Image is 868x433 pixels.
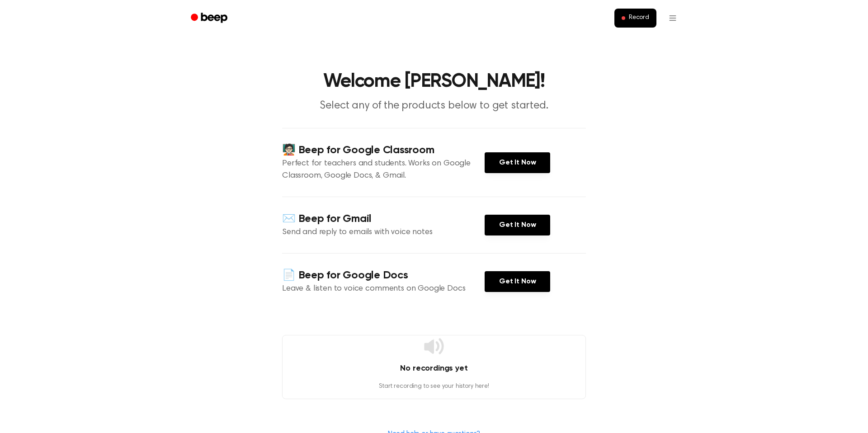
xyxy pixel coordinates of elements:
[282,226,485,239] p: Send and reply to emails with voice notes
[485,271,550,292] a: Get It Now
[485,152,550,173] a: Get It Now
[260,99,608,113] p: Select any of the products below to get started.
[614,9,656,28] button: Record
[282,212,485,226] h4: ✉️ Beep for Gmail
[282,268,485,283] h4: 📄 Beep for Google Docs
[283,362,585,375] h4: No recordings yet
[282,143,485,158] h4: 🧑🏻‍🏫 Beep for Google Classroom
[282,158,485,182] p: Perfect for teachers and students. Works on Google Classroom, Google Docs, & Gmail.
[485,215,550,235] a: Get It Now
[629,14,649,22] span: Record
[203,72,665,91] h1: Welcome [PERSON_NAME]!
[662,7,684,29] button: Open menu
[184,9,236,27] a: Beep
[282,283,485,295] p: Leave & listen to voice comments on Google Docs
[283,382,585,391] p: Start recording to see your history here!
